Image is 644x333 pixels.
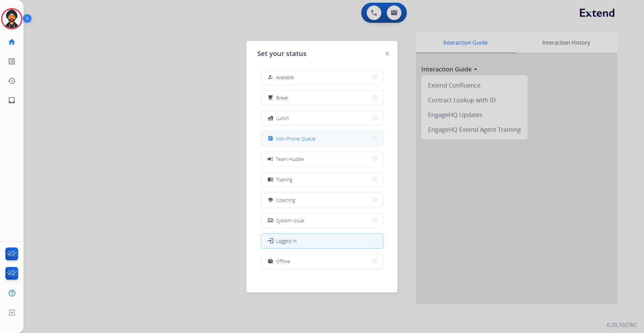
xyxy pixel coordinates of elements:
[276,217,304,224] span: System Issue
[257,49,307,58] span: Set your status
[267,156,274,162] mat-icon: campaign
[276,156,304,163] span: Team Huddle
[268,177,273,182] mat-icon: menu_book
[276,197,295,204] span: Coaching
[268,259,273,264] mat-icon: work_off
[2,9,21,28] img: avatar
[261,254,383,269] button: Offline
[267,237,274,244] mat-icon: login
[268,74,273,80] mat-icon: how_to_reg
[261,193,383,207] button: Coaching
[8,96,16,104] mat-icon: inbox
[276,237,297,244] span: Logged In
[261,91,383,105] button: Break
[261,172,383,187] button: Training
[276,258,290,265] span: Offline
[268,115,273,121] mat-icon: fastfood
[268,218,273,223] mat-icon: phonelink_off
[268,95,273,101] mat-icon: free_breakfast
[276,74,294,81] span: Available
[268,136,273,142] mat-icon: assignment
[276,94,288,101] span: Break
[8,57,16,65] mat-icon: list_alt
[276,115,289,122] span: Lunch
[276,135,316,142] span: Non-Phone Queue
[261,111,383,125] button: Lunch
[261,152,383,166] button: Team Huddle
[261,213,383,228] button: System Issue
[261,70,383,85] button: Available
[261,234,383,248] button: Logged In
[8,77,16,85] mat-icon: history
[607,321,637,329] p: 0.20.1027RC
[261,131,383,146] button: Non-Phone Queue
[8,38,16,46] mat-icon: home
[386,52,389,55] img: close-button
[276,176,292,183] span: Training
[268,197,273,203] mat-icon: school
